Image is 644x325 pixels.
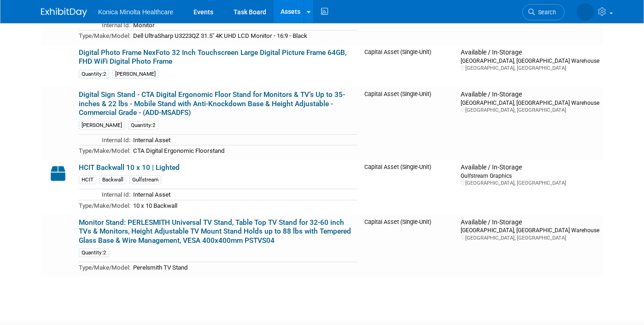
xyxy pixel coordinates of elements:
a: Search [522,4,565,20]
td: Type/Make/Model: [79,30,130,41]
td: Capital Asset (Single-Unit) [361,87,457,160]
td: Capital Asset (Single-Unit) [361,45,457,87]
img: ExhibitDay [41,8,87,17]
div: [PERSON_NAME] [112,70,158,78]
td: CTA Digital Ergonomic Floorstand [130,145,357,156]
td: Type/Make/Model: [79,262,130,273]
img: Annette O'Mahoney [577,3,594,21]
span: Konica Minolta Healthcare [98,8,173,16]
div: Gulfstream Graphics [461,172,599,180]
div: Quantity:2 [128,121,158,130]
td: 10 x 10 Backwall [130,200,357,211]
img: Capital-Asset-Icon-2.png [45,163,71,184]
div: [GEOGRAPHIC_DATA], [GEOGRAPHIC_DATA] [461,180,599,187]
div: Gulfstream [129,175,161,184]
td: Internal Id: [79,19,130,30]
div: Available / In-Storage [461,163,599,172]
td: Internal Id: [79,134,130,145]
td: Internal Asset [130,189,357,200]
div: Quantity:2 [79,70,109,78]
div: [GEOGRAPHIC_DATA], [GEOGRAPHIC_DATA] Warehouse [461,57,599,65]
div: Available / In-Storage [461,48,599,57]
a: Monitor Stand: PERLESMITH Universal TV Stand, Table Top TV Stand for 32-60 inch TVs & Monitors, H... [79,218,351,245]
span: Search [535,9,556,16]
td: Capital Asset (Single-Unit) [361,160,457,215]
td: Internal Id: [79,189,130,200]
a: Digital Sign Stand - CTA Digital Ergonomic Floor Stand for Monitors & TV’s Up to 35-inches & 22 l... [79,90,345,117]
td: Internal Asset [130,134,357,145]
div: Available / In-Storage [461,90,599,99]
div: [GEOGRAPHIC_DATA], [GEOGRAPHIC_DATA] Warehouse [461,226,599,234]
td: Type/Make/Model: [79,145,130,156]
div: Quantity:2 [79,248,109,257]
td: Monitor [130,19,357,30]
a: HCIT Backwall 10 x 10 | Lighted [79,163,180,172]
td: Capital Asset (Single-Unit) [361,215,457,277]
div: [GEOGRAPHIC_DATA], [GEOGRAPHIC_DATA] [461,235,599,241]
div: Available / In-Storage [461,218,599,227]
div: Backwall [100,175,126,184]
div: HCIT [79,175,96,184]
div: [GEOGRAPHIC_DATA], [GEOGRAPHIC_DATA] Warehouse [461,99,599,107]
td: Dell UltraSharp U3223QZ 31.5" 4K UHD LCD Monitor - 16:9 - Black [130,30,357,41]
div: [GEOGRAPHIC_DATA], [GEOGRAPHIC_DATA] [461,65,599,72]
td: Type/Make/Model: [79,200,130,211]
div: [PERSON_NAME] [79,121,125,130]
a: Digital Photo Frame NexFoto 32 Inch Touchscreen Large Digital Picture Frame 64GB, FHD WiFi Digita... [79,48,346,66]
div: [GEOGRAPHIC_DATA], [GEOGRAPHIC_DATA] [461,107,599,114]
td: Perelsmith TV Stand [130,262,357,273]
